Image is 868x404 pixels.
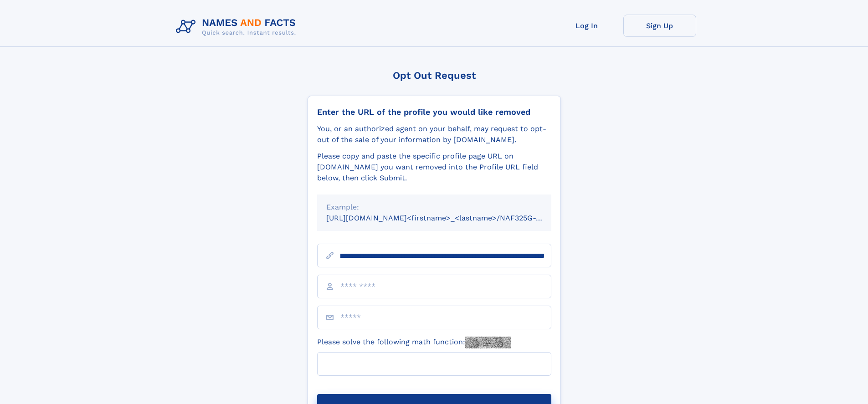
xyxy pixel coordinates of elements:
[550,15,623,37] a: Log In
[326,214,569,222] small: [URL][DOMAIN_NAME]<firstname>_<lastname>/NAF325G-xxxxxxxx
[317,123,551,145] div: You, or an authorized agent on your behalf, may request to opt-out of the sale of your informatio...
[172,15,303,39] img: Logo Names and Facts
[317,337,511,348] label: Please solve the following math function:
[308,70,561,81] div: Opt Out Request
[623,15,696,37] a: Sign Up
[326,202,542,213] div: Example:
[317,151,551,184] div: Please copy and paste the specific profile page URL on [DOMAIN_NAME] you want removed into the Pr...
[317,107,551,117] div: Enter the URL of the profile you would like removed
